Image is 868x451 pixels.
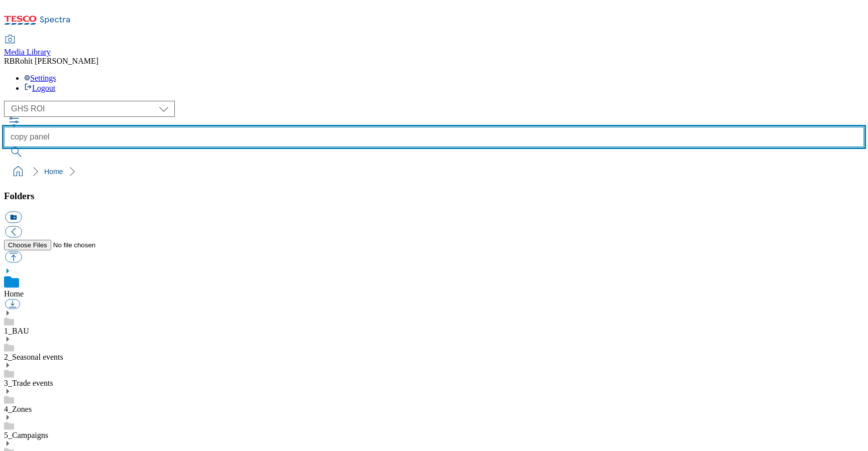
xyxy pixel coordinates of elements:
[4,191,864,202] h3: Folders
[4,431,48,439] a: 5_Campaigns
[10,164,26,180] a: home
[4,405,32,413] a: 4_Zones
[15,57,98,65] span: Rohit [PERSON_NAME]
[24,74,56,82] a: Settings
[4,57,15,65] span: RB
[4,127,864,147] input: Search by names or tags
[4,379,53,387] a: 3_Trade events
[44,168,63,176] a: Home
[4,48,51,56] span: Media Library
[4,162,864,181] nav: breadcrumb
[4,36,51,57] a: Media Library
[4,327,29,335] a: 1_BAU
[4,353,63,361] a: 2_Seasonal events
[24,84,55,92] a: Logout
[4,289,24,298] a: Home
